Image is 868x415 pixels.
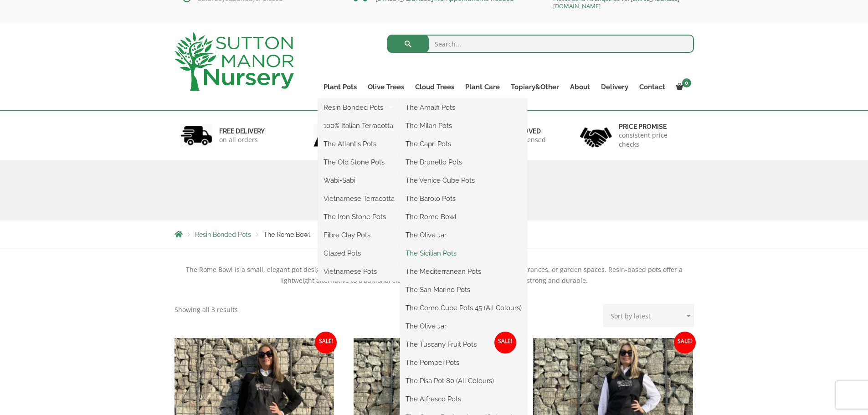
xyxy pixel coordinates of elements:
select: Shop order [603,304,694,327]
a: Cloud Trees [410,81,460,93]
a: Plant Pots [318,81,362,93]
a: The San Marino Pots [400,283,527,297]
a: The Capri Pots [400,137,527,151]
a: The Pisa Pot 80 (All Colours) [400,374,527,388]
span: Sale! [494,332,516,354]
a: About [565,81,596,93]
a: The Atlantis Pots [318,137,400,151]
a: Fibre Clay Pots [318,228,400,242]
input: Search... [387,35,694,53]
a: The Venice Cube Pots [400,174,527,187]
a: Resin Bonded Pots [318,101,400,114]
a: The Olive Jar [400,319,527,333]
h6: FREE DELIVERY [219,127,265,135]
a: The Iron Stone Pots [318,210,400,224]
a: The Milan Pots [400,119,527,133]
a: The Olive Jar [400,228,527,242]
a: The Tuscany Fruit Pots [400,338,527,351]
a: Topiary&Other [505,81,565,93]
a: The Como Cube Pots 45 (All Colours) [400,301,527,315]
a: 100% Italian Terracotta [318,119,400,133]
span: Sale! [315,332,337,354]
nav: Breadcrumbs [175,231,694,238]
p: on all orders [219,135,265,144]
span: 0 [682,78,691,87]
img: 4.jpg [580,122,612,149]
a: Olive Trees [362,81,410,93]
a: Wabi-Sabi [318,174,400,187]
a: The Alfresco Pots [400,392,527,406]
img: 1.jpg [180,124,212,147]
a: The Sicilian Pots [400,246,527,260]
p: Showing all 3 results [175,304,238,315]
p: consistent price checks [619,131,688,149]
span: The Rome Bowl [263,231,310,238]
a: Resin Bonded Pots [195,231,251,238]
a: Vietnamese Terracotta [318,192,400,205]
span: Sale! [674,332,696,354]
img: 2.jpg [313,124,345,147]
p: The Rome Bowl is a small, elegant pot designed to hold a neat topiary ball, adding a refined touc... [175,264,694,286]
a: Plant Care [460,81,505,93]
a: Contact [634,81,671,93]
a: The Mediterranean Pots [400,265,527,278]
a: Vietnamese Pots [318,265,400,278]
a: Glazed Pots [318,246,400,260]
a: The Barolo Pots [400,192,527,205]
a: The Rome Bowl [400,210,527,224]
h1: The Rome Bowl [175,182,694,199]
img: logo [175,32,294,91]
a: The Amalfi Pots [400,101,527,114]
a: The Brunello Pots [400,155,527,169]
a: The Old Stone Pots [318,155,400,169]
a: The Pompei Pots [400,356,527,369]
a: Delivery [596,81,634,93]
h6: Price promise [619,123,688,131]
a: 0 [671,81,694,93]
